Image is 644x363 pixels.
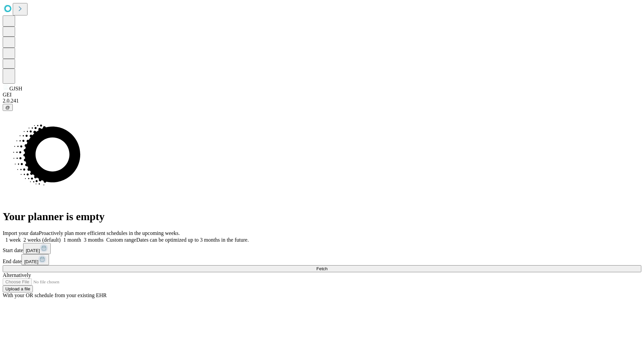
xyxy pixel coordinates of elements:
span: Fetch [316,266,327,271]
h1: Your planner is empty [3,210,641,223]
div: Start date [3,243,641,254]
button: Upload a file [3,285,33,292]
span: GJSH [9,86,22,91]
span: [DATE] [24,259,38,264]
button: Fetch [3,265,641,272]
span: [DATE] [26,248,40,253]
span: With your OR schedule from your existing EHR [3,292,107,298]
span: Custom range [106,237,136,243]
span: Import your data [3,230,39,236]
button: @ [3,104,13,111]
span: 3 months [84,237,104,243]
button: [DATE] [23,243,51,254]
span: Alternatively [3,272,31,278]
span: 1 month [63,237,81,243]
span: Proactively plan more efficient schedules in the upcoming weeks. [39,230,180,236]
span: @ [5,105,10,110]
span: Dates can be optimized up to 3 months in the future. [136,237,249,243]
span: 2 weeks (default) [23,237,61,243]
div: 2.0.241 [3,98,641,104]
div: GEI [3,92,641,98]
button: [DATE] [21,254,49,265]
span: 1 week [5,237,21,243]
div: End date [3,254,641,265]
